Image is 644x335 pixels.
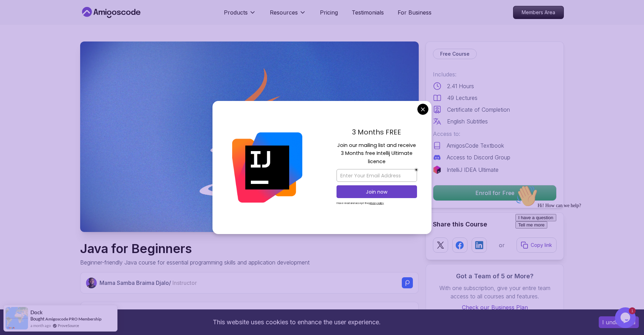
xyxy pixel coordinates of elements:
a: Amigoscode PRO Membership [45,316,102,322]
img: provesource social proof notification image [6,307,28,329]
span: Instructor [172,279,197,286]
p: Mama Samba Braima Djalo / [100,279,197,287]
p: IntelliJ IDEA Ultimate [447,166,499,174]
button: Resources [270,8,306,22]
a: Members Area [513,6,564,19]
button: Enroll for Free [433,185,557,201]
a: ProveSource [58,323,79,328]
p: 49 Lectures [447,94,477,102]
p: Products [224,8,248,17]
h2: Share this Course [433,220,557,229]
img: jetbrains logo [433,166,441,174]
a: For Business [398,8,432,17]
p: Access to Discord Group [447,153,510,161]
span: Hi! How can we help? [3,21,68,26]
p: or [499,241,505,249]
p: With one subscription, give your entire team access to all courses and features. [433,284,557,300]
button: Tell me more [3,39,35,46]
img: Nelson Djalo [86,278,97,288]
span: Bought [30,316,45,322]
p: Free Course [440,50,470,57]
img: :wave: [3,3,25,25]
p: Enroll for Free [433,185,556,201]
button: Products [224,8,256,22]
iframe: chat widget [615,307,637,328]
iframe: chat widget [513,182,637,304]
h1: Java for Beginners [80,242,310,255]
a: Check our Business Plan [433,303,557,311]
p: 2.41 Hours [447,82,474,90]
p: Resources [270,8,298,17]
span: a month ago [30,323,51,328]
p: AmigosCode Textbook [447,141,504,150]
p: Includes: [433,70,557,78]
p: Access to: [433,130,557,138]
h3: Got a Team of 5 or More? [433,271,557,281]
p: English Subtitles [447,117,488,125]
p: Members Area [513,6,563,19]
a: Testimonials [352,8,384,17]
button: I have a question [3,32,44,39]
div: This website uses cookies to enhance the user experience. [5,315,588,330]
span: Dock [30,309,42,315]
img: java-for-beginners_thumbnail [80,41,419,232]
a: Pricing [320,8,338,17]
p: Beginner-friendly Java course for essential programming skills and application development [80,258,310,267]
div: 👋Hi! How can we help?I have a questionTell me more [3,3,127,46]
button: Accept cookies [599,316,639,328]
p: Certificate of Completion [447,105,510,114]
